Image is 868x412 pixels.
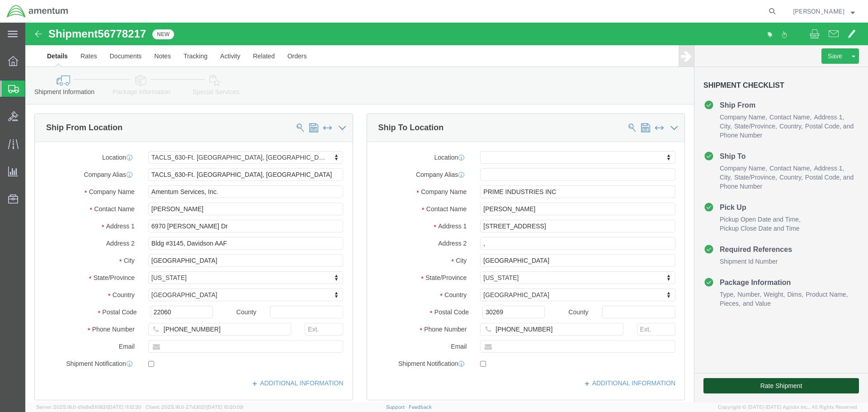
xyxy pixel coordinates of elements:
a: Feedback [409,404,432,410]
span: Copyright © [DATE]-[DATE] Agistix Inc., All Rights Reserved [718,403,857,411]
button: [PERSON_NAME] [793,6,855,17]
span: Client: 2025.18.0-27d3021 [146,404,243,410]
img: logo [6,5,69,18]
span: [DATE] 10:20:09 [207,404,243,410]
span: Bobby Allison [793,6,844,16]
span: Server: 2025.18.0-d1e9a510831 [36,404,142,410]
span: [DATE] 11:12:30 [108,404,142,410]
a: Support [386,404,409,410]
iframe: FS Legacy Container [25,23,868,403]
